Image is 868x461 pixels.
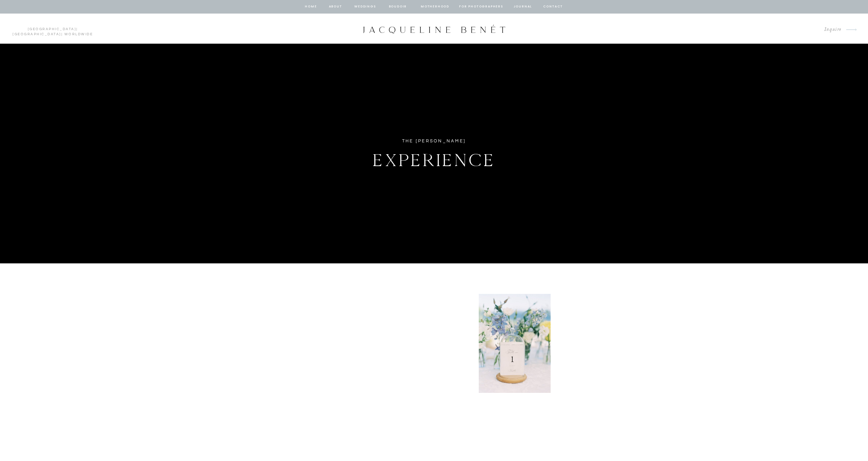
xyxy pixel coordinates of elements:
[354,4,377,10] a: Weddings
[328,4,342,10] a: about
[542,4,564,10] a: contact
[421,4,449,10] a: Motherhood
[379,137,489,145] div: The [PERSON_NAME]
[819,25,842,34] a: Inquire
[304,4,317,10] a: home
[388,4,408,10] a: BOUDOIR
[459,4,503,10] a: for photographers
[512,4,533,10] a: journal
[9,27,96,31] p: | | Worldwide
[28,27,77,31] a: [GEOGRAPHIC_DATA]
[13,33,61,36] a: [GEOGRAPHIC_DATA]
[336,146,532,170] h1: Experience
